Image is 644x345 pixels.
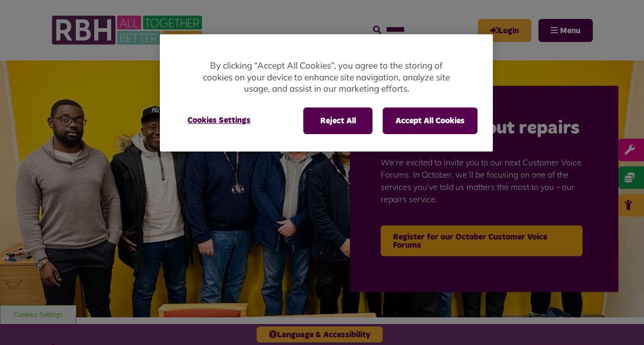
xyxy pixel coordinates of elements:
[175,107,263,133] button: Cookies Settings
[383,107,477,134] button: Accept All Cookies
[160,34,493,152] div: Cookie banner
[303,107,372,134] button: Reject All
[160,34,493,152] div: Privacy
[201,60,452,95] p: By clicking “Accept All Cookies”, you agree to the storing of cookies on your device to enhance s...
